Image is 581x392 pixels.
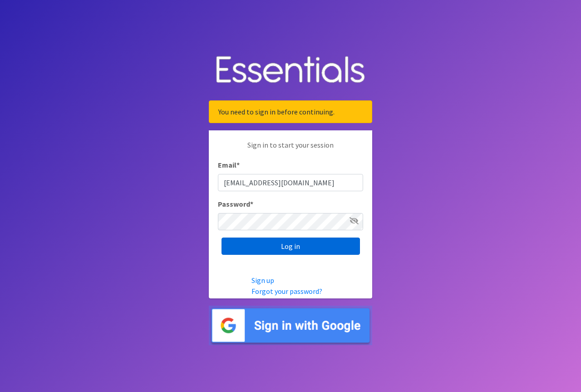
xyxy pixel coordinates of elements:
[251,276,274,285] a: Sign up
[209,100,372,123] div: You need to sign in before continuing.
[218,159,240,170] label: Email
[236,160,240,169] abbr: required
[250,199,253,208] abbr: required
[218,198,253,209] label: Password
[218,139,363,159] p: Sign in to start your session
[222,238,360,255] input: Log in
[251,287,322,296] a: Forgot your password?
[209,306,372,345] img: Sign in with Google
[209,47,372,94] img: Human Essentials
